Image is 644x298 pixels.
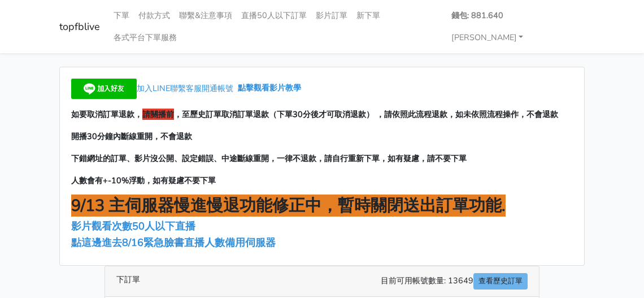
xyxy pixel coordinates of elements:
[175,5,237,27] a: 聯繫&注意事項
[71,83,238,94] a: 加入LINE聯繫客服開通帳號
[109,27,181,49] a: 各式平台下單服務
[71,131,192,142] span: 開播30分鐘內斷線重開，不會退款
[237,5,311,27] a: 直播50人以下訂單
[352,5,385,27] a: 新下單
[447,5,508,27] a: 錢包: 881.640
[132,219,195,233] span: 50人以下直播
[71,79,137,99] img: 加入好友
[473,273,528,290] a: 查看歷史訂單
[447,27,528,49] a: [PERSON_NAME]
[71,219,132,233] a: 影片觀看次數
[59,16,100,38] a: topfblive
[71,175,216,186] span: 人數會有+-10%浮動，如有疑慮不要下單
[71,195,506,217] span: 9/13 主伺服器慢進慢退功能修正中，暫時關閉送出訂單功能.
[71,109,142,120] span: 如要取消訂單退款，
[381,273,528,290] span: 目前可用帳號數量: 13649
[142,109,174,120] span: 請關播前
[174,109,558,120] span: ，至歷史訂單取消訂單退款（下單30分後才可取消退款） ，請依照此流程退款，如未依照流程操作，不會退款
[109,5,134,27] a: 下單
[71,236,276,249] a: 點這邊進去8/16緊急臉書直播人數備用伺服器
[451,10,503,21] strong: 錢包: 881.640
[137,83,233,94] span: 加入LINE聯繫客服開通帳號
[311,5,352,27] a: 影片訂單
[105,266,539,297] div: 下訂單
[71,153,467,164] span: 下錯網址的訂單、影片沒公開、設定錯誤、中途斷線重開，一律不退款，請自行重新下單，如有疑慮，請不要下單
[134,5,175,27] a: 付款方式
[132,219,198,233] a: 50人以下直播
[238,83,301,94] a: 點擊觀看影片教學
